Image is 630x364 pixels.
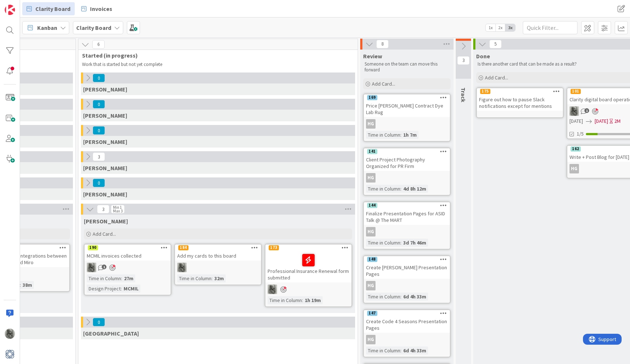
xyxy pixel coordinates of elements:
[477,88,563,111] div: 175Figure out how to pause Slack notifications except for mentions
[584,108,589,113] span: 1
[400,239,401,247] span: :
[363,148,451,196] a: 141Client Project Photography Organized for PR FirmHGTime in Column:4d 8h 12m
[83,112,127,119] span: Lisa T.
[122,274,135,282] div: 27m
[265,285,351,294] div: PA
[401,239,428,247] div: 3d 7h 46m
[401,131,419,139] div: 1h 7m
[367,95,377,100] div: 169
[366,335,376,344] div: HG
[364,173,450,183] div: HG
[175,263,261,272] div: PA
[87,274,121,282] div: Time in Column
[495,24,505,31] span: 2x
[364,94,450,117] div: 169Price [PERSON_NAME] Contract Dye Lab Rug
[460,87,467,102] span: Track
[363,255,451,304] a: 148Create [PERSON_NAME] Presentation PagesHGTime in Column:6d 4h 33m
[364,227,450,236] div: HG
[83,191,127,198] span: Walter
[20,281,21,289] span: :
[93,179,105,187] span: 0
[480,89,490,94] div: 175
[400,293,401,301] span: :
[83,330,139,337] span: Devon
[177,263,187,272] img: PA
[363,94,451,142] a: 169Price [PERSON_NAME] Contract Dye Lab RugHGTime in Column:1h 7m
[77,2,117,15] a: Invoices
[366,347,400,355] div: Time in Column
[213,274,226,282] div: 32m
[477,95,563,111] div: Figure out how to pause Slack notifications except for mentions
[175,251,261,261] div: Add my cards to this board
[5,349,15,359] img: avatar
[364,317,450,333] div: Create Code 4 Seasons Presentation Pages
[366,131,400,139] div: Time in Column
[35,4,70,13] span: Clarity Board
[364,256,450,279] div: 148Create [PERSON_NAME] Presentation Pages
[364,256,450,263] div: 148
[87,263,96,272] img: PA
[365,61,449,73] p: Someone on the team can move this forward
[367,203,377,208] div: 144
[364,335,450,344] div: HG
[477,88,563,95] div: 175
[363,52,382,60] span: Review
[364,148,450,171] div: 141Client Project Photography Organized for PR Firm
[364,148,450,155] div: 141
[84,244,171,295] a: 190MCMIL invoices collectedPATime in Column:27mDesign Project:MCMIL
[571,146,581,152] div: 162
[265,244,351,282] div: 173Professional Insurance Renewal form submitted
[113,206,122,209] div: Min 1
[174,244,262,285] a: 184Add my cards to this boardPATime in Column:32m
[15,1,33,10] span: Support
[102,265,106,269] span: 1
[571,89,581,94] div: 101
[84,218,128,225] span: Philip
[93,74,105,82] span: 0
[175,244,261,261] div: 184Add my cards to this board
[523,21,577,34] input: Quick Filter...
[364,310,450,333] div: 147Create Code 4 Seasons Presentation Pages
[93,152,105,161] span: 3
[486,24,495,31] span: 1x
[569,164,579,173] div: HG
[175,244,261,251] div: 184
[364,281,450,290] div: HG
[505,24,515,31] span: 3x
[569,117,583,125] span: [DATE]
[178,245,188,250] div: 184
[122,285,140,293] div: MCMIL
[268,285,277,294] img: PA
[83,86,127,93] span: Gina
[93,100,105,109] span: 0
[366,119,376,129] div: HG
[367,149,377,154] div: 141
[83,138,127,145] span: Lisa K.
[367,257,377,262] div: 148
[401,185,428,193] div: 4d 8h 12m
[366,227,376,236] div: HG
[614,117,621,125] div: 2M
[82,62,349,67] p: Work that is started but not yet complete
[364,209,450,225] div: Finalize Presentation Pages for ASID Talk @ The MART
[265,244,352,307] a: 173Professional Insurance Renewal form submittedPATime in Column:1h 19m
[21,281,34,289] div: 38m
[85,251,171,261] div: MCMIL invoices collected
[85,244,171,261] div: 190MCMIL invoices collected
[177,274,211,282] div: Time in Column
[476,87,564,118] a: 175Figure out how to pause Slack notifications except for mentions
[269,245,279,250] div: 173
[367,311,377,316] div: 147
[364,155,450,171] div: Client Project Photography Organized for PR Firm
[569,106,579,116] img: PA
[303,296,323,304] div: 1h 19m
[489,40,502,48] span: 5
[121,274,122,282] span: :
[121,285,122,293] span: :
[485,74,508,81] span: Add Card...
[37,23,57,32] span: Kanban
[364,310,450,317] div: 147
[93,318,105,326] span: 0
[400,131,401,139] span: :
[366,281,376,290] div: HG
